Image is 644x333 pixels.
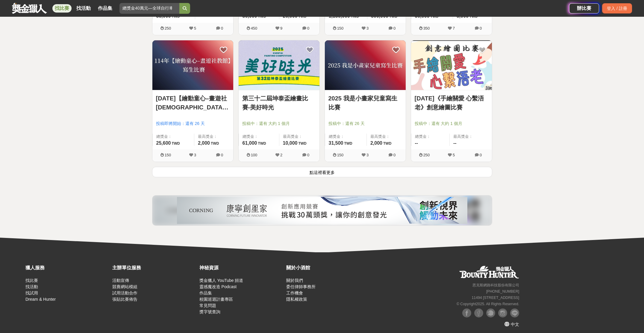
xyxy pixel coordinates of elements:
[194,153,196,157] span: 3
[165,153,171,157] span: 150
[498,308,507,317] img: Instagram
[411,40,492,91] a: Cover Image
[366,153,369,157] span: 3
[156,94,230,112] a: [DATE]【繪動童心–畫遊社[DEMOGRAPHIC_DATA]館】寫生比賽
[286,297,307,302] a: 隱私權政策
[510,308,519,317] img: LINE
[423,153,430,157] span: 250
[328,120,402,127] span: 投稿中：還有 26 天
[177,197,467,224] img: 26832ba5-e3c6-4c80-9a06-d1bc5d39966c.png
[239,40,319,90] img: Cover Image
[198,134,230,140] span: 最高獎金：
[472,296,519,300] small: 11494 [STREET_ADDRESS]
[156,140,171,146] span: 25,600
[453,26,455,30] span: 7
[286,284,316,289] a: 委任律師事務所
[25,264,109,271] div: 獵人服務
[457,302,519,306] small: © Copyright 2025 . All Rights Reserved.
[307,153,309,157] span: 0
[221,26,223,30] span: 0
[112,284,137,289] a: 競賽網站模組
[307,26,309,30] span: 0
[242,94,316,112] a: 第三十二屆坤泰盃繪畫比賽-美好時光
[329,140,343,146] span: 31,500
[74,4,93,13] a: 找活動
[415,120,488,127] span: 投稿中：還有 大約 1 個月
[25,291,38,295] a: 找試用
[25,284,38,289] a: 找活動
[325,40,406,90] img: Cover Image
[112,264,196,271] div: 主辦單位服務
[199,284,237,289] a: 靈感魔改造 Podcast
[239,40,319,91] a: Cover Image
[411,40,492,90] img: Cover Image
[243,134,275,140] span: 總獎金：
[472,283,519,287] small: 恩克斯網路科技股份有限公司
[199,264,283,271] div: 神秘資源
[198,140,210,146] span: 2,000
[199,309,220,314] a: 獎字號查詢
[602,3,632,13] div: 登入 / 註冊
[453,134,488,140] span: 最高獎金：
[337,26,344,30] span: 150
[511,322,519,327] span: 中文
[152,40,233,91] a: Cover Image
[96,4,115,13] a: 作品集
[393,26,396,30] span: 0
[251,26,257,30] span: 450
[569,3,599,13] div: 辦比賽
[283,140,298,146] span: 10,000
[199,278,243,283] a: 獎金獵人 YouTube 頻道
[156,120,230,127] span: 投稿即將開始：還有 26 天
[199,291,212,295] a: 作品集
[370,140,382,146] span: 2,000
[415,134,446,140] span: 總獎金：
[329,134,363,140] span: 總獎金：
[453,153,455,157] span: 5
[152,40,233,90] img: Cover Image
[242,120,316,127] span: 投稿中：還有 大約 1 個月
[112,278,129,283] a: 活動宣傳
[366,26,369,30] span: 3
[112,297,137,302] a: 張貼比賽佈告
[480,26,482,30] span: 0
[383,141,391,146] span: TWD
[344,141,352,146] span: TWD
[370,134,402,140] span: 最高獎金：
[172,141,180,146] span: TWD
[423,26,430,30] span: 350
[415,140,418,146] span: --
[221,153,223,157] span: 0
[286,278,303,283] a: 關於我們
[393,153,396,157] span: 0
[112,291,137,295] a: 試用活動合作
[325,40,406,91] a: Cover Image
[199,303,216,308] a: 常見問題
[337,153,344,157] span: 150
[280,26,282,30] span: 9
[453,140,457,146] span: --
[194,26,196,30] span: 5
[462,308,471,317] img: Facebook
[486,289,519,294] small: [PHONE_NUMBER]
[328,94,402,112] a: 2025 我是小畫家兒童寫生比賽
[415,94,488,112] a: [DATE]《手繪關愛 心繫浯老》創意繪圖比賽
[251,153,257,157] span: 100
[286,264,370,271] div: 關於小酒館
[211,141,219,146] span: TWD
[165,26,171,30] span: 250
[280,153,282,157] span: 2
[243,140,257,146] span: 61,000
[258,141,266,146] span: TWD
[283,134,316,140] span: 最高獎金：
[474,308,483,317] img: Facebook
[25,278,38,283] a: 找比賽
[152,167,492,177] button: 點這裡看更多
[52,4,72,13] a: 找比賽
[298,141,306,146] span: TWD
[286,291,303,295] a: 工作機會
[480,153,482,157] span: 0
[486,308,495,317] img: Plurk
[199,297,233,302] a: 校園巡迴計畫專區
[156,134,190,140] span: 總獎金：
